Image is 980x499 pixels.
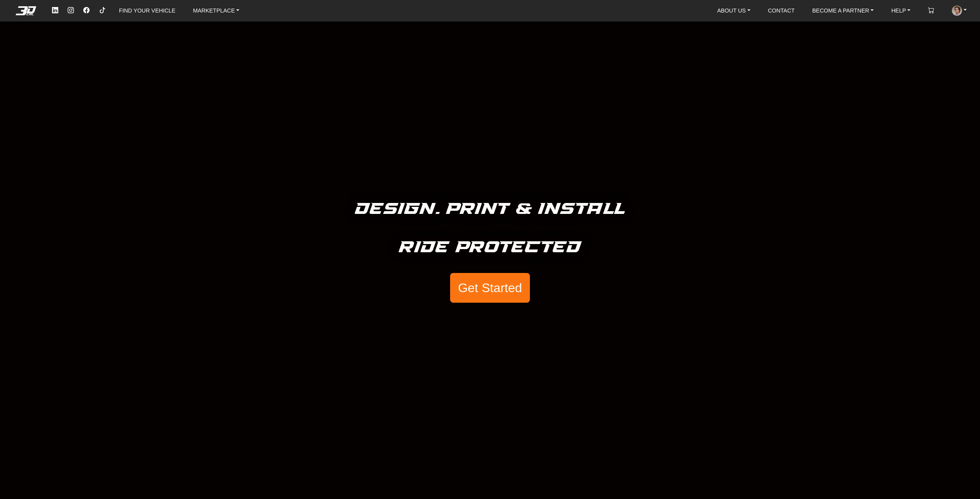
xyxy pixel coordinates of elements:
a: MARKETPLACE [190,4,242,17]
a: ABOUT US [714,4,754,17]
a: HELP [888,4,914,17]
h5: Design. Print & Install [355,196,625,222]
h5: Ride Protected [399,235,582,260]
a: BECOME A PARTNER [809,4,877,17]
a: CONTACT [765,4,798,17]
button: Get Started [450,273,530,303]
a: FIND YOUR VEHICLE [116,4,178,17]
